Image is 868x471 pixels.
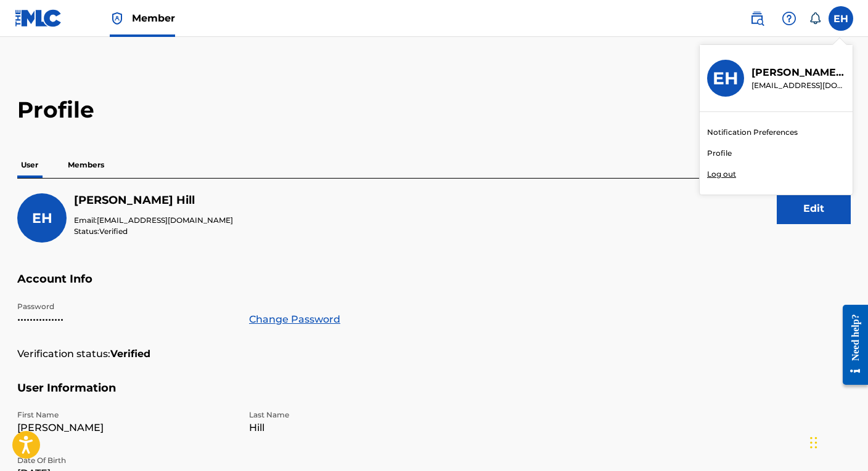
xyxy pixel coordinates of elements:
[74,215,233,226] p: Email:
[782,11,796,26] img: help
[97,215,233,225] span: [EMAIL_ADDRESS][DOMAIN_NAME]
[110,347,150,361] strong: Verified
[99,227,128,236] span: Verified
[750,11,764,26] img: search
[17,381,851,410] h5: User Information
[15,9,62,27] img: MLC Logo
[751,80,845,91] p: lizahillmusic@gmail.com
[806,412,868,471] iframe: Chat Widget
[110,11,125,26] img: Top Rightsholder
[829,6,853,31] div: User Menu
[17,455,234,466] p: Date Of Birth
[17,347,110,361] p: Verification status:
[17,272,851,301] h5: Account Info
[809,12,821,25] div: Notifications
[751,65,845,80] p: Elizabeth Hill
[17,312,234,327] p: •••••••••••••••
[74,193,233,207] h5: Elizabeth Hill
[64,152,108,178] p: Members
[713,68,739,89] h3: EH
[833,292,868,398] iframe: Resource Center
[17,96,851,124] h2: Profile
[777,6,801,31] div: Help
[777,193,851,224] button: Edit
[74,226,233,237] p: Status:
[17,301,234,312] p: Password
[32,210,52,227] span: EH
[707,148,732,159] a: Profile
[810,424,817,461] div: Drag
[249,312,340,327] a: Change Password
[17,152,42,178] p: User
[745,6,769,31] a: Public Search
[249,421,466,435] p: Hill
[249,409,466,421] p: Last Name
[707,127,798,138] a: Notification Preferences
[17,409,234,421] p: First Name
[132,11,175,25] span: Member
[707,169,736,180] p: Log out
[17,421,234,435] p: [PERSON_NAME]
